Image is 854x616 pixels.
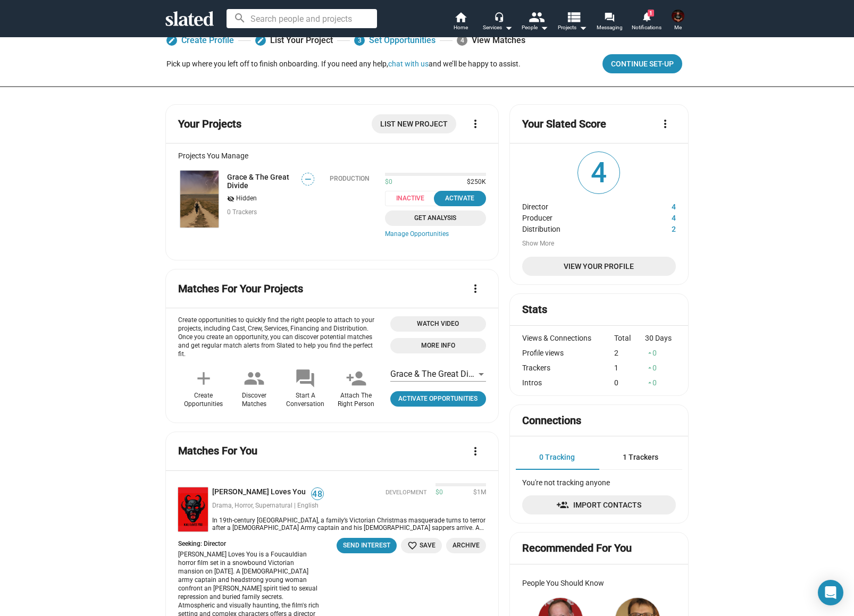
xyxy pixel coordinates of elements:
[469,282,482,295] mat-icon: more_vert
[522,21,548,34] div: People
[614,334,645,342] div: Total
[457,31,525,50] div: View Matches
[397,340,480,351] span: More Info
[494,12,504,21] mat-icon: headset_mic
[463,178,486,187] span: $250K
[166,59,521,69] div: Pick up where you left off to finish onboarding. If you need any help, and we’ll be happy to assist.
[659,117,672,130] mat-icon: more_vert
[227,9,377,28] input: Search people and projects
[178,540,326,549] div: Seeking: Director
[522,378,615,387] div: Intros
[522,414,581,428] mat-card-title: Connections
[168,37,175,44] mat-icon: edit
[522,257,676,276] a: View Your Profile
[538,21,550,34] mat-icon: arrow_drop_down
[674,21,682,34] span: Me
[483,21,513,34] div: Services
[522,211,636,222] dt: Producer
[522,240,554,248] button: Show More
[242,392,266,409] div: Discover Matches
[646,364,654,372] mat-icon: arrow_drop_up
[522,579,676,587] div: People You Should Know
[665,7,691,35] button: Kris WheelerMe
[380,114,448,133] span: List New Project
[522,541,632,555] mat-card-title: Recommended For You
[227,194,235,204] mat-icon: visibility_off
[522,200,636,211] dt: Director
[522,478,610,487] span: You're not tracking anyone
[354,31,436,50] a: 3Set Opportunities
[646,379,654,386] mat-icon: arrow_drop_up
[454,11,467,23] mat-icon: home
[672,10,684,22] img: Kris Wheeler
[646,349,654,357] mat-icon: arrow_drop_up
[208,517,486,531] div: In 19th-century England, a family’s Victorian Christmas masquerade turns to terror after a Britis...
[337,538,397,553] button: Send Interest
[539,453,575,461] span: 0 Tracking
[227,173,295,190] a: Grace & The Great Divide
[178,444,257,458] mat-card-title: Matches For You
[522,495,676,514] a: Import Contacts
[434,191,486,206] button: Activate
[178,117,241,131] mat-card-title: Your Projects
[818,580,843,605] div: Open Intercom Messenger
[390,391,486,407] a: Click to open project profile page opportunities tab
[388,60,429,68] button: chat with us
[645,378,676,387] div: 0
[440,193,480,204] div: Activate
[522,222,636,233] dt: Distribution
[522,334,615,342] div: Views & Connections
[255,31,333,50] a: List Your Project
[645,364,676,372] div: 0
[611,54,674,73] span: Continue Set-up
[436,488,443,497] span: $0
[312,489,323,500] span: 48
[558,21,587,34] span: Projects
[390,369,484,379] span: Grace & The Great Divide
[522,117,606,131] mat-card-title: Your Slated Score
[178,151,486,160] div: Projects You Manage
[636,211,676,222] dd: 4
[604,12,614,22] mat-icon: forum
[395,393,482,404] span: Activate Opportunities
[330,175,370,182] div: Production
[346,368,367,389] mat-icon: person_add
[469,488,486,497] span: $1M
[446,538,486,553] button: Archive
[648,10,654,16] span: 1
[390,338,486,353] a: Open 'More info' dialog with information about Opportunities
[479,11,516,34] button: Services
[178,316,382,359] p: Create opportunities to quickly find the right people to attach to your projects, including Cast,...
[641,11,651,21] mat-icon: notifications
[385,191,442,206] span: Inactive
[636,200,676,211] dd: 4
[453,540,480,551] span: Archive
[212,502,324,510] div: Drama, Horror, Supernatural | English
[401,538,442,553] button: Save
[645,334,676,342] div: 30 Days
[632,21,662,34] span: Notifications
[295,368,316,389] mat-icon: forum
[385,210,486,226] a: Get Analysis
[286,392,324,409] div: Start A Conversation
[645,349,676,357] div: 0
[178,168,221,230] a: Grace & The Great Divide
[385,230,486,239] a: Manage Opportunities
[372,114,456,133] a: List New Project
[576,21,589,34] mat-icon: arrow_drop_down
[244,368,265,389] mat-icon: people
[628,11,665,34] a: 1Notifications
[522,364,615,372] div: Trackers
[178,487,208,531] img: Kali Loves You
[184,392,223,409] div: Create Opportunities
[636,222,676,233] dd: 2
[343,540,390,551] div: Send Interest
[566,9,581,24] mat-icon: view_list
[227,208,257,216] span: 0 Trackers
[531,495,667,514] span: Import Contacts
[407,540,436,551] span: Save
[469,117,482,130] mat-icon: more_vert
[454,21,468,34] span: Home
